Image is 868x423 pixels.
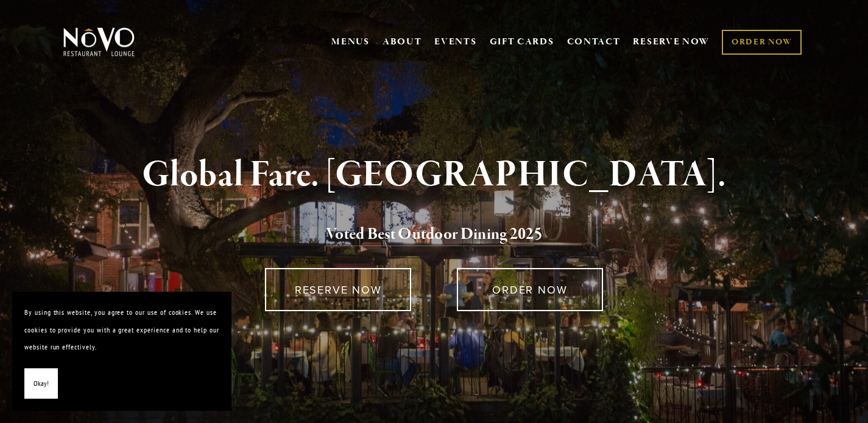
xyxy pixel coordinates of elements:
strong: Global Fare. [GEOGRAPHIC_DATA]. [142,152,726,198]
span: Okay! [34,375,49,393]
button: Okay! [24,368,58,399]
section: Cookie banner [12,292,231,411]
a: RESERVE NOW [633,30,710,53]
a: Voted Best Outdoor Dining 202 [326,224,534,247]
p: By using this website, you agree to our use of cookies. We use cookies to provide you with a grea... [24,304,219,356]
a: MENUS [331,36,370,48]
a: RESERVE NOW [265,268,411,311]
a: ORDER NOW [457,268,603,311]
a: ORDER NOW [722,30,802,55]
a: CONTACT [567,30,621,53]
h2: 5 [83,222,785,247]
a: GIFT CARDS [490,30,554,53]
img: Novo Restaurant &amp; Lounge [61,27,137,57]
a: EVENTS [434,36,476,48]
a: ABOUT [383,36,422,48]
